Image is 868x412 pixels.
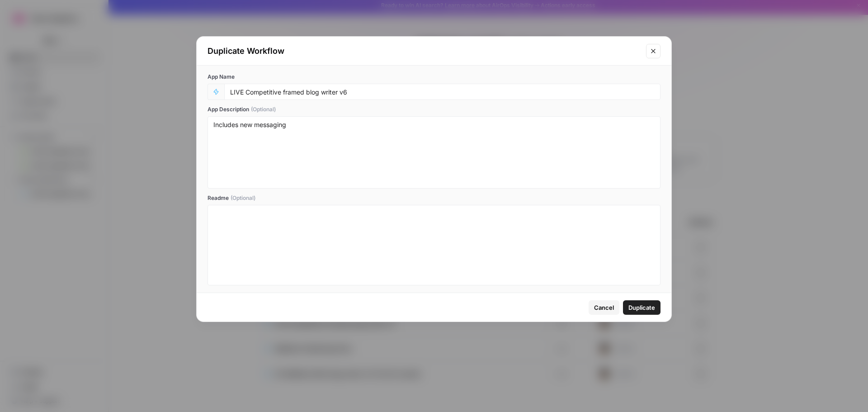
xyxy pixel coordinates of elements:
label: App Name [208,73,660,81]
button: Cancel [589,300,619,315]
button: Close modal [646,44,660,58]
textarea: Includes new messaging [213,120,655,185]
span: (Optional) [251,105,276,114]
span: Duplicate [628,303,655,312]
button: Duplicate [623,300,660,315]
div: Duplicate Workflow [208,45,641,57]
label: Readme [208,194,660,202]
span: (Optional) [231,194,255,202]
label: App Description [208,105,660,114]
input: Untitled [230,88,655,96]
span: Cancel [594,303,614,312]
